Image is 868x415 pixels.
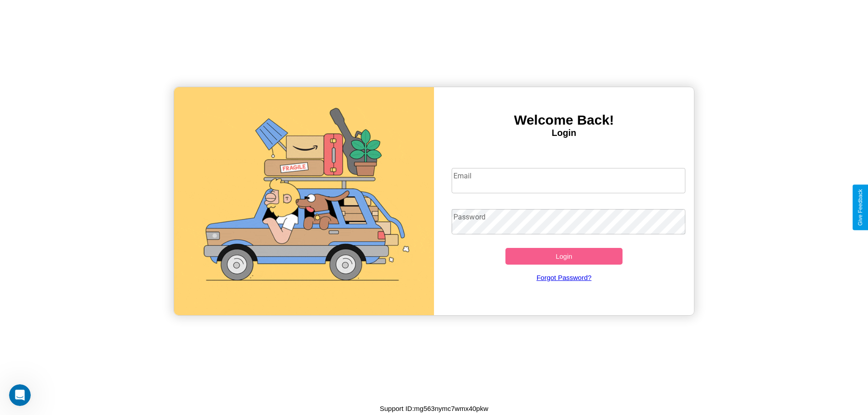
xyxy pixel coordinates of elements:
iframe: Intercom live chat [9,384,31,406]
p: Support ID: mg563nymc7wmx40pkw [380,402,488,415]
button: Login [505,248,623,265]
img: gif [174,87,434,315]
h4: Login [434,128,694,138]
h3: Welcome Back! [434,112,694,128]
div: Give Feedback [857,189,863,226]
a: Forgot Password? [447,265,681,290]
